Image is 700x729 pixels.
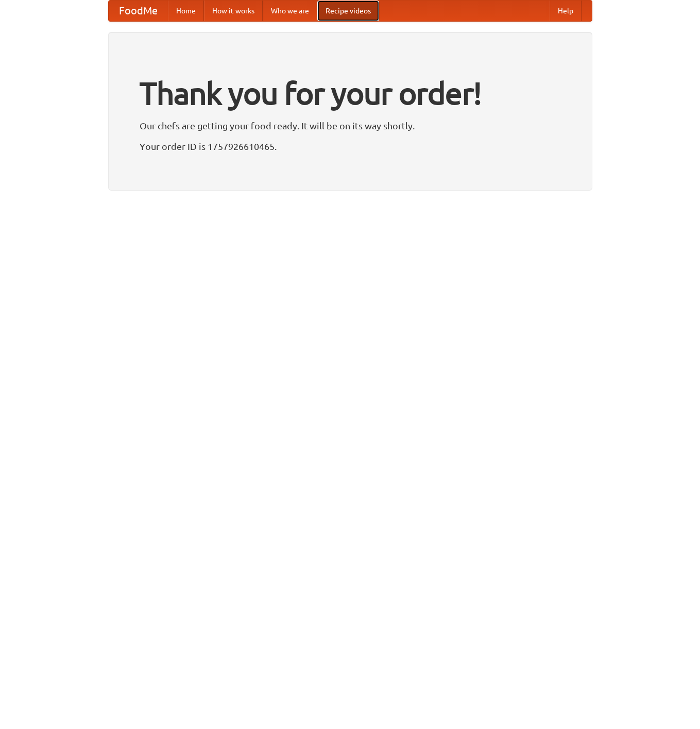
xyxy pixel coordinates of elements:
[140,139,561,154] p: Your order ID is 1757926610465.
[109,1,168,21] a: FoodMe
[550,1,582,21] a: Help
[204,1,263,21] a: How it works
[140,118,561,133] p: Our chefs are getting your food ready. It will be on its way shortly.
[140,69,561,118] h1: Thank you for your order!
[317,1,379,21] a: Recipe videos
[168,1,204,21] a: Home
[263,1,317,21] a: Who we are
